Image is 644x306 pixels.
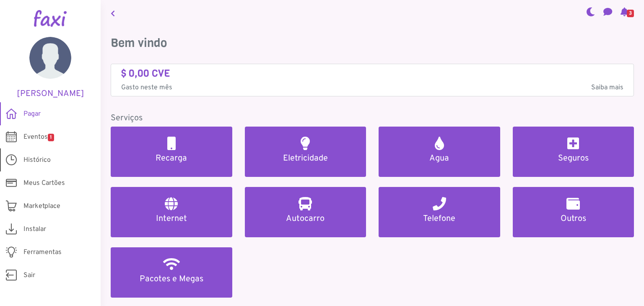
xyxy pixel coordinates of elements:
h5: Telefone [389,214,490,224]
a: Recarga [111,127,232,177]
a: Autocarro [245,187,366,237]
h5: Serviços [111,113,634,123]
span: Histórico [23,155,51,165]
span: 1 [48,134,54,141]
h5: Outros [523,214,624,224]
a: Pacotes e Megas [111,247,232,298]
h5: Pacotes e Megas [121,274,222,284]
h5: Autocarro [255,214,356,224]
span: Pagar [23,109,41,119]
span: 3 [627,10,634,17]
a: Internet [111,187,232,237]
h5: Eletricidade [255,153,356,163]
h5: Internet [121,214,222,224]
h3: Bem vindo [111,36,634,50]
span: Ferramentas [23,247,62,257]
a: Telefone [379,187,500,237]
span: Instalar [23,224,46,234]
a: Agua [379,127,500,177]
h5: [PERSON_NAME] [13,89,88,99]
span: Meus Cartões [23,178,65,188]
h5: Recarga [121,153,222,163]
a: Seguros [513,127,634,177]
span: Marketplace [23,201,60,211]
span: Sair [23,270,35,280]
span: Saiba mais [591,83,623,93]
h4: $ 0,00 CVE [121,67,623,80]
a: $ 0,00 CVE Gasto neste mêsSaiba mais [121,67,623,93]
p: Gasto neste mês [121,83,623,93]
span: Eventos [23,132,54,142]
h5: Seguros [523,153,624,163]
a: [PERSON_NAME] [13,37,88,99]
a: Eletricidade [245,127,366,177]
a: Outros [513,187,634,237]
h5: Agua [389,153,490,163]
